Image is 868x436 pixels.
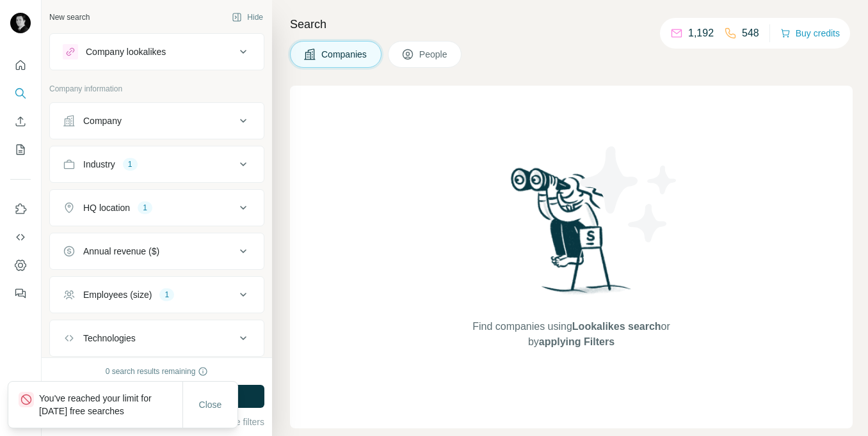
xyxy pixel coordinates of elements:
div: Company lookalikes [86,45,166,58]
button: Search [10,82,31,105]
button: Quick start [10,54,31,77]
p: You've reached your limit for [DATE] free searches [39,392,182,417]
div: 0 search results remaining [106,366,209,377]
button: Hide [223,8,272,27]
p: 548 [742,26,759,41]
div: 1 [123,159,138,170]
div: Industry [83,158,115,171]
img: Surfe Illustration - Stars [572,137,687,252]
span: Close [199,398,222,411]
div: 1 [159,289,174,300]
div: Annual revenue ($) [83,245,159,258]
img: Surfe Illustration - Woman searching with binoculars [505,164,638,307]
button: Industry1 [50,149,264,180]
span: People [419,48,449,61]
button: Close [190,393,231,416]
div: Employees (size) [83,288,152,301]
div: 1 [138,202,152,214]
button: Enrich CSV [10,110,31,133]
button: Annual revenue ($) [50,236,264,267]
div: Technologies [83,332,136,345]
button: Buy credits [780,24,840,42]
button: Company lookalikes [50,36,264,67]
button: HQ location1 [50,192,264,223]
button: Use Surfe on LinkedIn [10,198,31,221]
h4: Search [290,15,853,33]
span: Lookalikes search [572,321,661,332]
img: Avatar [10,13,31,33]
span: Companies [321,48,368,61]
button: Technologies [50,323,264,354]
button: Use Surfe API [10,226,31,249]
div: Company [83,114,122,127]
p: Company information [49,83,264,95]
button: Feedback [10,282,31,305]
button: My lists [10,138,31,161]
span: applying Filters [539,336,615,347]
button: Dashboard [10,254,31,277]
div: New search [49,12,90,23]
span: Find companies using or by [469,319,673,350]
p: 1,192 [688,26,714,41]
button: Employees (size)1 [50,279,264,310]
div: HQ location [83,201,130,214]
button: Company [50,105,264,136]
